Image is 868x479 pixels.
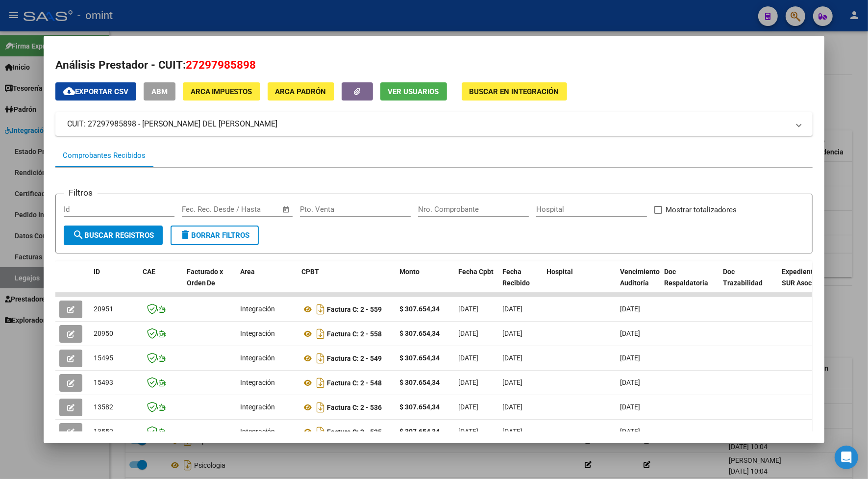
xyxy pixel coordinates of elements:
span: Facturado x Orden De [187,268,223,287]
strong: $ 307.654,34 [400,428,440,435]
mat-panel-title: CUIT: 27297985898 - [PERSON_NAME] DEL [PERSON_NAME] [67,118,790,130]
span: ARCA Padrón [275,87,326,96]
span: Monto [400,268,420,276]
button: Buscar Registros [64,226,163,245]
i: Descargar documento [315,302,327,317]
strong: $ 307.654,34 [400,354,440,362]
mat-icon: cloud_download [63,85,75,97]
i: Descargar documento [315,400,327,415]
span: Integración [241,354,275,362]
datatable-header-cell: CAE [139,261,183,304]
button: Exportar CSV [55,82,136,101]
span: ARCA Impuestos [191,87,252,96]
span: [DATE] [459,354,479,362]
datatable-header-cell: Doc Trazabilidad [719,261,778,304]
datatable-header-cell: Area [237,261,298,304]
span: Borrar Filtros [179,231,250,240]
span: Mostrar totalizadores [666,204,737,216]
span: [DATE] [459,428,479,435]
i: Descargar documento [315,375,327,391]
span: [DATE] [620,329,641,337]
button: ARCA Padrón [268,82,334,101]
datatable-header-cell: Facturado x Orden De [183,261,237,304]
span: Vencimiento Auditoría [620,268,660,287]
mat-expansion-panel-header: CUIT: 27297985898 - [PERSON_NAME] DEL [PERSON_NAME] [55,112,813,136]
datatable-header-cell: Hospital [543,261,617,304]
span: [DATE] [503,305,523,313]
span: [DATE] [620,428,641,435]
div: Open Intercom Messenger [835,446,858,469]
span: [DATE] [503,403,523,411]
span: Buscar Registros [73,231,154,240]
i: Descargar documento [315,351,327,366]
span: 13582 [94,403,113,411]
span: [DATE] [459,403,479,411]
span: 20951 [94,305,113,313]
mat-icon: delete [179,229,191,241]
span: [DATE] [503,378,523,386]
strong: $ 307.654,34 [400,305,440,313]
i: Descargar documento [315,424,327,440]
span: [DATE] [503,354,523,362]
datatable-header-cell: ID [90,261,139,304]
span: [DATE] [459,329,479,337]
strong: Factura C: 2 - 535 [327,428,382,436]
span: Integración [241,403,275,411]
span: Buscar en Integración [470,87,559,96]
span: [DATE] [620,354,641,362]
span: ID [94,268,100,276]
span: 15495 [94,354,113,362]
datatable-header-cell: Fecha Recibido [499,261,543,304]
strong: $ 307.654,34 [400,403,440,411]
datatable-header-cell: Vencimiento Auditoría [617,261,661,304]
span: ABM [151,87,168,96]
input: Fecha inicio [182,205,222,214]
h2: Análisis Prestador - CUIT: [55,57,813,74]
datatable-header-cell: CPBT [298,261,396,304]
button: Buscar en Integración [462,82,567,101]
span: Exportar CSV [63,87,128,96]
button: Ver Usuarios [380,82,447,101]
span: Ver Usuarios [388,87,439,96]
input: Fecha fin [230,205,278,214]
datatable-header-cell: Expediente SUR Asociado [778,261,832,304]
span: Integración [241,305,275,313]
h3: Filtros [64,186,98,199]
datatable-header-cell: Fecha Cpbt [455,261,499,304]
span: Area [241,268,255,276]
span: 15493 [94,378,113,386]
span: Integración [241,428,275,435]
span: Fecha Recibido [503,268,530,287]
span: [DATE] [620,403,641,411]
span: Hospital [547,268,573,276]
mat-icon: search [73,229,84,241]
span: [DATE] [503,428,523,435]
button: Borrar Filtros [171,226,259,245]
span: 20950 [94,329,113,337]
span: [DATE] [620,305,641,313]
span: 27297985898 [186,58,256,71]
span: [DATE] [503,329,523,337]
span: [DATE] [620,378,641,386]
span: Fecha Cpbt [459,268,494,276]
strong: $ 307.654,34 [400,378,440,386]
span: Integración [241,329,275,337]
strong: Factura C: 2 - 558 [327,330,382,338]
span: [DATE] [459,378,479,386]
button: ABM [144,82,175,101]
span: [DATE] [459,305,479,313]
strong: Factura C: 2 - 548 [327,379,382,387]
span: CAE [143,268,155,276]
strong: Factura C: 2 - 559 [327,305,382,313]
button: ARCA Impuestos [183,82,260,101]
span: Expediente SUR Asociado [782,268,826,287]
span: Doc Respaldatoria [665,268,709,287]
datatable-header-cell: Doc Respaldatoria [661,261,719,304]
span: 13552 [94,428,113,435]
span: Doc Trazabilidad [723,268,763,287]
div: Comprobantes Recibidos [63,150,146,161]
span: CPBT [302,268,320,276]
strong: Factura C: 2 - 549 [327,354,382,362]
button: Open calendar [280,204,292,215]
strong: $ 307.654,34 [400,329,440,337]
